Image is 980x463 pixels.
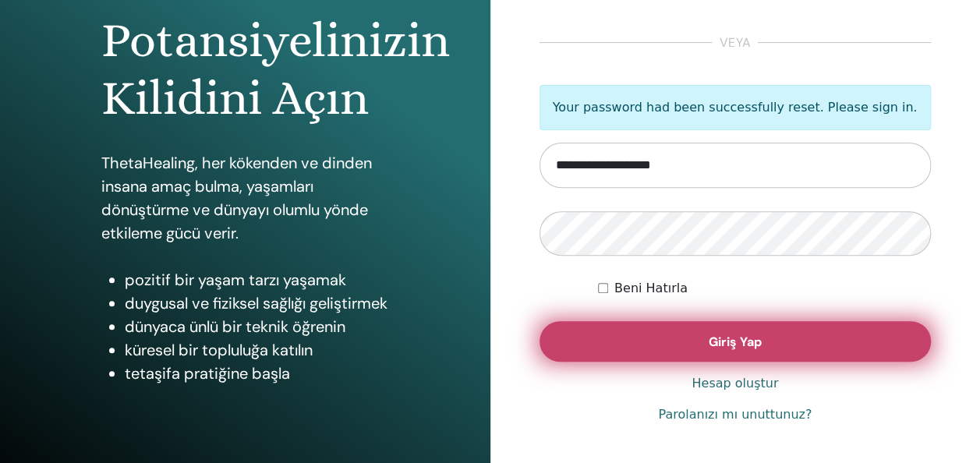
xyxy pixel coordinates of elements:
[598,279,931,298] div: Keep me authenticated indefinitely or until I manually logout
[125,315,389,338] li: dünyaca ünlü bir teknik öğrenin
[692,374,778,393] a: Hesap oluştur
[614,279,688,298] label: Beni Hatırla
[658,405,812,424] a: Parolanızı mı unuttunuz?
[125,362,389,385] li: tetaşifa pratiğine başla
[125,292,389,315] li: duygusal ve fiziksel sağlığı geliştirmek
[125,338,389,362] li: küresel bir topluluğa katılın
[540,321,932,362] button: Giriş Yap
[709,334,762,350] span: Giriş Yap
[540,85,932,130] p: Your password had been successfully reset. Please sign in.
[125,268,389,292] li: pozitif bir yaşam tarzı yaşamak
[712,34,758,52] span: veya
[101,151,389,245] p: ThetaHealing, her kökenden ve dinden insana amaç bulma, yaşamları dönüştürme ve dünyayı olumlu yö...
